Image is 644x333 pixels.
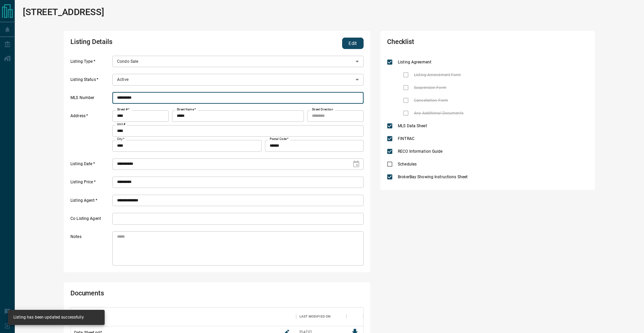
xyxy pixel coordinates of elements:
span: BrokerBay Showing Instructions Sheet [396,174,469,180]
div: Active [112,74,364,85]
label: Unit # [117,122,125,127]
span: Schedules [396,161,418,167]
label: Co Listing Agent [70,216,111,225]
span: Listing Amendment Form [412,72,463,78]
label: Listing Date [70,161,111,170]
span: Suspension Form [412,85,448,91]
label: Listing Status [70,77,111,86]
span: FINTRAC [396,136,416,142]
label: Street # [117,107,129,112]
h1: [STREET_ADDRESS] [23,7,104,17]
label: MLS Number [70,95,111,104]
label: Listing Type [70,59,111,67]
label: Street Name [177,107,196,112]
span: MLS Data Sheet [396,123,429,129]
div: Last Modified On [300,307,330,326]
div: Condo Sale [112,56,364,67]
h2: Documents [70,289,246,300]
div: Filename [74,307,91,326]
div: Filename [71,307,296,326]
span: RECO Information Guide [396,148,444,154]
label: Listing Agent [70,198,111,206]
div: Last Modified On [296,307,346,326]
span: Cancellation Form [412,97,450,103]
label: Notes [70,234,111,266]
label: City [117,137,124,141]
label: Listing Price [70,179,111,188]
label: Street Direction [312,107,333,112]
button: Edit [342,38,364,49]
h2: Listing Details [70,38,246,49]
label: Address [70,113,111,151]
span: Listing Agreement [396,59,433,65]
span: Any Additional Documents [412,110,465,116]
h2: Checklist [387,38,508,49]
div: Listing has been updated successfully [13,312,84,323]
label: Postal Code [270,137,288,141]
